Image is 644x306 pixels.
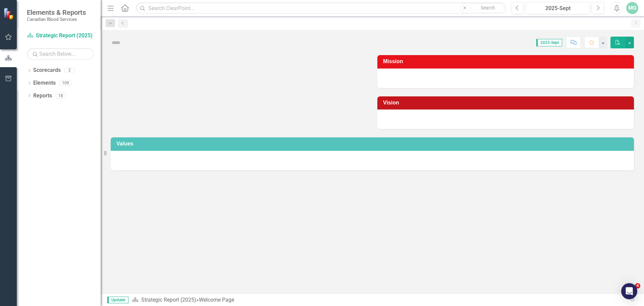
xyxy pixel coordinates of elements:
[59,80,72,86] div: 109
[471,3,504,13] button: Search
[33,67,61,74] a: Scorecards
[199,297,234,303] div: Welcome Page
[621,283,637,299] div: Open Intercom Messenger
[383,58,631,64] h3: Mission
[27,32,94,40] a: Strategic Report (2025)
[481,5,495,10] span: Search
[27,48,94,60] input: Search Below...
[635,283,640,289] span: 4
[27,16,86,22] small: Canadian Blood Services
[383,100,631,106] h3: Vision
[3,8,15,19] img: ClearPoint Strategy
[536,39,562,46] span: 2025-Sept
[528,4,588,12] div: 2025-Sept
[33,92,52,100] a: Reports
[132,296,628,304] div: »
[33,79,56,87] a: Elements
[136,2,506,14] input: Search ClearPoint...
[107,297,128,303] span: Updater
[27,8,86,16] span: Elements & Reports
[526,2,590,14] button: 2025-Sept
[111,37,121,48] img: Not Defined
[116,141,631,147] h3: Values
[55,93,66,98] div: 18
[141,297,196,303] a: Strategic Report (2025)
[626,2,638,14] button: MG
[64,68,75,73] div: 2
